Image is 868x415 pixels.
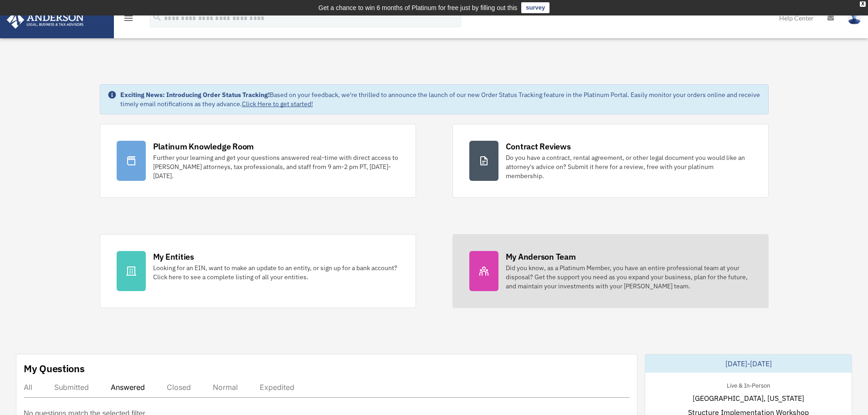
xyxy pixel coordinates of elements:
a: My Anderson Team Did you know, as a Platinum Member, you have an entire professional team at your... [452,234,769,308]
a: Contract Reviews Do you have a contract, rental agreement, or other legal document you would like... [452,124,769,198]
img: Anderson Advisors Platinum Portal [4,11,87,29]
i: search [152,12,162,22]
img: User Pic [847,11,861,25]
div: Platinum Knowledge Room [153,141,254,152]
div: Expedited [260,383,294,392]
div: Based on your feedback, we're thrilled to announce the launch of our new Order Status Tracking fe... [120,90,761,108]
a: Click Here to get started! [242,100,313,108]
div: Do you have a contract, rental agreement, or other legal document you would like an attorney's ad... [506,153,752,180]
div: Closed [167,383,191,392]
div: Did you know, as a Platinum Member, you have an entire professional team at your disposal? Get th... [506,263,752,291]
div: Live & In-Person [719,380,777,389]
div: My Entities [153,251,194,262]
div: [DATE]-[DATE] [645,354,852,373]
div: Looking for an EIN, want to make an update to an entity, or sign up for a bank account? Click her... [153,263,399,282]
div: My Questions [24,362,85,375]
div: All [24,383,32,392]
a: Platinum Knowledge Room Further your learning and get your questions answered real-time with dire... [100,124,416,198]
div: Answered [111,383,145,392]
div: Further your learning and get your questions answered real-time with direct access to [PERSON_NAM... [153,153,399,180]
div: Normal [213,383,238,392]
span: [GEOGRAPHIC_DATA], [US_STATE] [693,393,804,404]
div: My Anderson Team [506,251,576,262]
div: close [860,1,866,7]
a: menu [123,16,134,24]
strong: Exciting News: Introducing Order Status Tracking! [120,91,270,99]
a: survey [521,2,550,13]
a: My Entities Looking for an EIN, want to make an update to an entity, or sign up for a bank accoun... [100,234,416,308]
div: Get a chance to win 6 months of Platinum for free just by filling out this [318,2,518,13]
div: Contract Reviews [506,141,571,152]
div: Submitted [54,383,89,392]
i: menu [123,13,134,24]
